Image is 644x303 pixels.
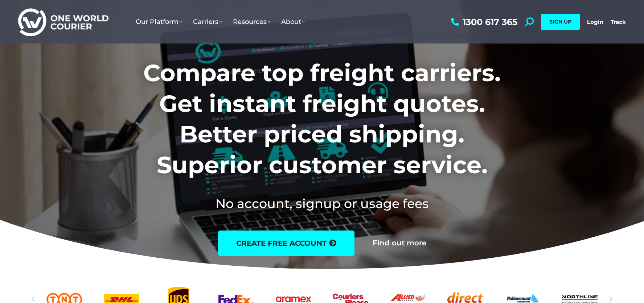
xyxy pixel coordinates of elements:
[218,231,354,256] a: create free account
[611,18,626,25] a: Track
[227,11,276,33] a: Resources
[95,195,549,212] h2: No account, signup or usage fees
[549,18,571,25] span: SIGN UP
[130,11,188,33] a: Our Platform
[587,18,603,25] a: Login
[18,7,108,37] img: One World Courier
[373,239,426,247] a: Find out more
[193,18,222,26] span: Carriers
[95,58,549,180] h1: Compare top freight carriers. Get instant freight quotes. Better priced shipping. Superior custom...
[188,11,227,33] a: Carriers
[233,18,270,26] span: Resources
[276,11,310,33] a: About
[281,18,305,26] span: About
[541,14,580,30] a: SIGN UP
[449,17,517,26] a: 1300 617 365
[136,18,182,26] span: Our Platform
